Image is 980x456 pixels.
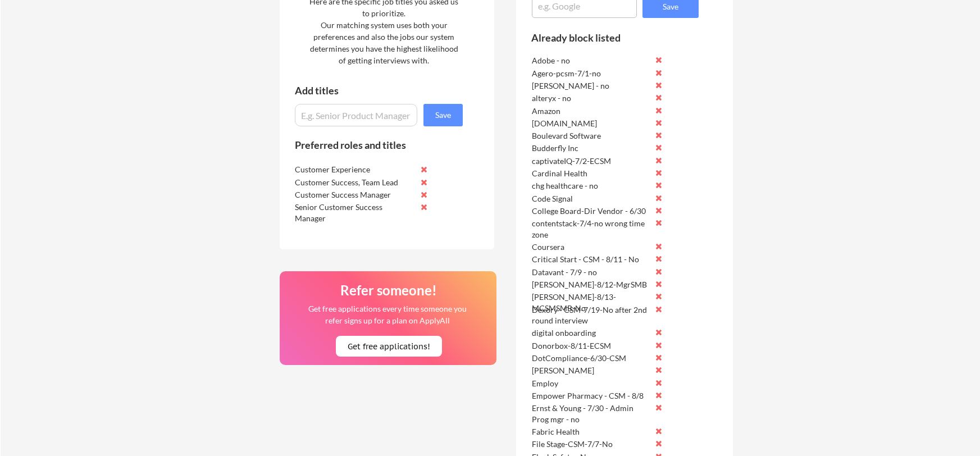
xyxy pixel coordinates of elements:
[532,206,650,217] div: College Board-Dir Vendor - 6/30
[532,353,650,364] div: DotCompliance-6/30-CSM
[295,177,413,188] div: Customer Success, Team Lead
[532,180,650,191] div: chg healthcare - no
[295,140,448,150] div: Preferred roles and titles
[532,118,650,129] div: [DOMAIN_NAME]
[532,130,650,142] div: Boulevard Software
[532,403,650,425] div: Ernst & Young - 7/30 - Admin Prog mgr - no
[532,390,650,402] div: Empower Pharmacy - CSM - 8/8
[532,291,650,313] div: [PERSON_NAME]-8/13-MCSMSMB-No
[295,164,413,175] div: Customer Experience
[532,93,650,104] div: alteryx - no
[532,378,650,389] div: Employ
[307,303,467,326] div: Get free applications every time someone you refer signs up for a plan on ApplyAll
[423,104,463,126] button: Save
[284,284,493,297] div: Refer someone!
[532,439,650,450] div: File Stage-CSM-7/7-No
[532,327,650,339] div: digital onboarding
[295,189,413,200] div: Customer Success Manager
[531,33,683,43] div: Already block listed
[295,202,413,224] div: Senior Customer Success Manager
[532,254,650,265] div: Critical Start - CSM - 8/11 - No
[532,267,650,278] div: Datavant - 7/9 - no
[295,104,417,126] input: E.g. Senior Product Manager
[532,168,650,179] div: Cardinal Health
[532,143,650,154] div: Budderfly Inc
[532,68,650,79] div: Agero-pcsm-7/1-no
[532,365,650,376] div: [PERSON_NAME]
[532,106,650,117] div: Amazon
[532,193,650,204] div: Code Signal
[532,241,650,253] div: Coursera
[532,340,650,352] div: Donorbox-8/11-ECSM
[532,55,650,66] div: Adobe - no
[336,336,442,357] button: Get free applications!
[532,156,650,167] div: captivateIQ-7/2-ECSM
[532,80,650,92] div: [PERSON_NAME] - no
[532,426,650,437] div: Fabric Health
[532,304,650,326] div: Dexory - CSM-7/19-No after 2nd round interview
[532,279,650,290] div: [PERSON_NAME]-8/12-MgrSMB
[295,85,453,95] div: Add titles
[532,218,650,240] div: contentstack-7/4-no wrong time zone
